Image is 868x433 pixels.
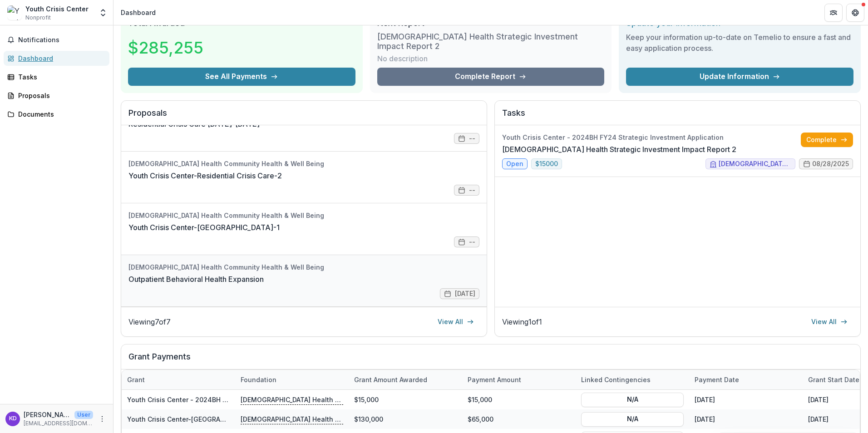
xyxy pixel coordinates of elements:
[377,53,428,64] p: No description
[846,4,864,22] button: Get Help
[235,370,349,389] div: Foundation
[626,68,853,86] a: Update Information
[4,88,109,103] a: Proposals
[462,370,576,389] div: Payment Amount
[128,222,280,233] a: Youth Crisis Center-[GEOGRAPHIC_DATA]-1
[377,68,605,86] a: Complete Report
[241,414,343,424] p: [DEMOGRAPHIC_DATA] Health Community Health & Well Being
[18,36,106,44] span: Notifications
[581,392,684,407] button: N/A
[4,51,109,66] a: Dashboard
[576,375,656,384] div: Linked Contingencies
[462,390,576,409] div: $15,000
[127,415,261,423] a: Youth Crisis Center-[GEOGRAPHIC_DATA]-1
[689,370,803,389] div: Payment date
[25,4,89,14] div: Youth Crisis Center
[9,416,17,422] div: Kristen Dietzen
[128,274,264,285] a: Outpatient Behavioral Health Expansion
[122,370,235,389] div: Grant
[117,6,159,19] nav: breadcrumb
[74,411,93,419] p: User
[121,8,156,17] div: Dashboard
[502,108,853,125] h2: Tasks
[432,315,479,329] a: View All
[689,390,803,409] div: [DATE]
[576,370,689,389] div: Linked Contingencies
[349,390,462,409] div: $15,000
[18,91,102,100] div: Proposals
[626,32,853,54] h3: Keep your information up-to-date on Temelio to ensure a fast and easy application process.
[97,413,108,424] button: More
[122,375,150,384] div: Grant
[128,316,171,327] p: Viewing 7 of 7
[803,375,865,384] div: Grant start date
[25,14,51,22] span: Nonprofit
[128,108,479,125] h2: Proposals
[7,5,22,20] img: Youth Crisis Center
[18,72,102,82] div: Tasks
[581,412,684,426] button: N/A
[128,170,282,181] a: Youth Crisis Center-Residential Crisis Care-2
[4,107,109,122] a: Documents
[24,419,93,428] p: [EMAIL_ADDRESS][DOMAIN_NAME]
[806,315,853,329] a: View All
[24,410,71,419] p: [PERSON_NAME]
[18,54,102,63] div: Dashboard
[689,375,745,384] div: Payment date
[349,370,462,389] div: Grant amount awarded
[235,375,282,384] div: Foundation
[128,352,853,369] h2: Grant Payments
[128,35,203,60] h3: $285,255
[128,118,260,129] a: Residential Crisis Care [DATE]-[DATE]
[128,68,355,86] button: See All Payments
[462,375,527,384] div: Payment Amount
[377,32,605,51] h3: [DEMOGRAPHIC_DATA] Health Strategic Investment Impact Report 2
[4,69,109,84] a: Tasks
[349,409,462,429] div: $130,000
[97,4,109,22] button: Open entity switcher
[4,33,109,47] button: Notifications
[801,133,853,147] a: Complete
[502,144,736,155] a: [DEMOGRAPHIC_DATA] Health Strategic Investment Impact Report 2
[127,396,345,403] a: Youth Crisis Center - 2024BH FY24 Strategic Investment Application
[824,4,843,22] button: Partners
[349,375,433,384] div: Grant amount awarded
[689,409,803,429] div: [DATE]
[18,109,102,119] div: Documents
[462,409,576,429] div: $65,000
[241,394,343,404] p: [DEMOGRAPHIC_DATA] Health Community Health & Well Being
[502,316,542,327] p: Viewing 1 of 1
